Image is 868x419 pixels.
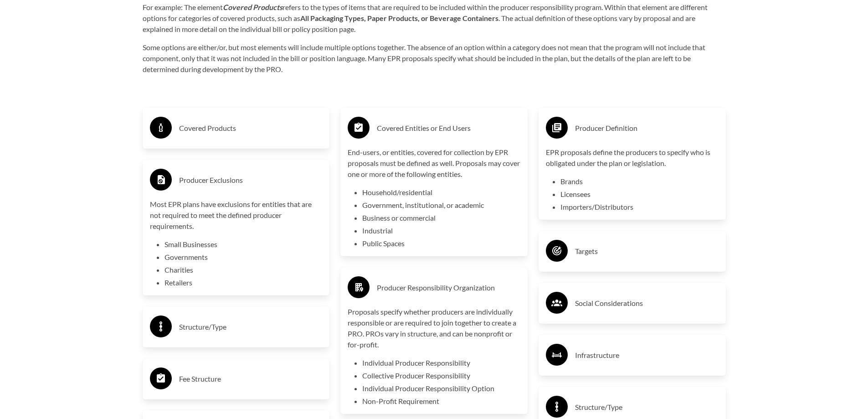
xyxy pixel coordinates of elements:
h3: Structure/Type [179,320,323,334]
p: Most EPR plans have exclusions for entities that are not required to meet the defined producer re... [150,199,323,232]
h3: Covered Entities or End Users [377,121,520,135]
p: For example: The element refers to the types of items that are required to be included within the... [143,2,726,35]
h3: Infrastructure [575,348,719,362]
li: Charities [164,264,323,275]
p: Some options are either/or, but most elements will include multiple options together. The absence... [143,42,726,75]
li: Individual Producer Responsibility [362,357,520,368]
h3: Covered Products [179,121,323,135]
h3: Social Considerations [575,296,719,310]
li: Importers/Distributors [560,202,719,212]
strong: All Packaging Types, Paper Products, or Beverage Containers [300,14,498,22]
p: EPR proposals define the producers to specify who is obligated under the plan or legislation. [546,147,719,169]
li: Governments [164,252,323,263]
li: Licensees [560,189,719,200]
h3: Producer Responsibility Organization [377,280,520,295]
li: Government, institutional, or academic [362,200,520,211]
li: Small Businesses [164,239,323,250]
h3: Producer Exclusions [179,173,323,187]
li: Business or commercial [362,212,520,223]
li: Household/residential [362,187,520,198]
h3: Targets [575,244,719,259]
strong: Covered Products [223,3,282,11]
li: Public Spaces [362,238,520,249]
h3: Fee Structure [179,372,323,386]
li: Industrial [362,225,520,236]
h3: Structure/Type [575,400,719,414]
p: Proposals specify whether producers are individually responsible or are required to join together... [348,306,520,350]
li: Brands [560,176,719,187]
li: Individual Producer Responsibility Option [362,383,520,394]
h3: Producer Definition [575,121,719,135]
p: End-users, or entities, covered for collection by EPR proposals must be defined as well. Proposal... [348,147,520,180]
li: Retailers [164,277,323,288]
li: Collective Producer Responsibility [362,370,520,381]
li: Non-Profit Requirement [362,396,520,407]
